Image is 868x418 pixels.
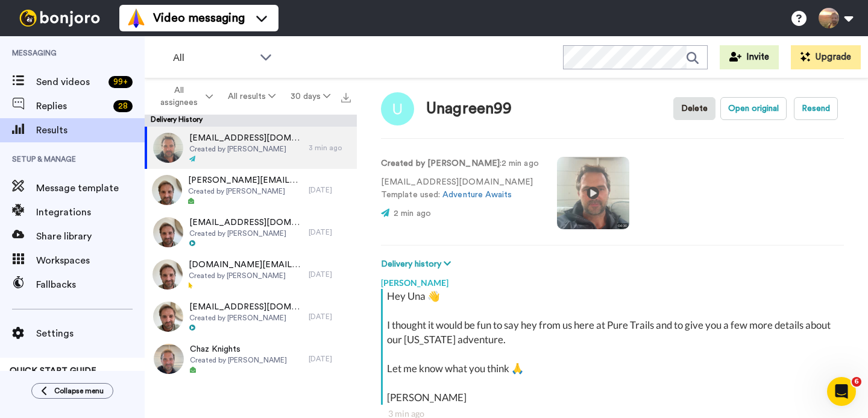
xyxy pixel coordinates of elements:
span: [PERSON_NAME][EMAIL_ADDRESS][PERSON_NAME][DOMAIN_NAME] [188,174,303,186]
div: Hey Una 👋 I thought it would be fun to say hey from us here at Pure Trails and to give you a few ... [387,289,841,405]
span: All assignees [154,84,203,109]
img: export.svg [341,93,351,103]
span: Collapse menu [54,386,104,396]
a: Adventure Awaits [442,191,512,199]
span: QUICK START GUIDE [10,367,96,375]
img: 70ceed2e-610a-4ed0-9331-7c5647d163e9-thumb.jpg [154,344,184,374]
button: Invite [720,45,779,69]
span: [EMAIL_ADDRESS][DOMAIN_NAME] [189,217,303,229]
a: Chaz KnightsCreated by [PERSON_NAME][DATE] [145,338,357,380]
div: [DATE] [309,185,351,195]
div: Unagreen99 [426,100,512,118]
img: e1242ad2-62e5-4284-a7ce-f8d3a9ef62cf-thumb.jpg [153,302,183,332]
button: Export all results that match these filters now. [338,87,354,106]
div: Delivery History [145,115,357,127]
div: 99 + [108,76,133,88]
button: Resend [794,97,838,120]
span: Created by [PERSON_NAME] [189,313,303,323]
a: [EMAIL_ADDRESS][DOMAIN_NAME]Created by [PERSON_NAME]3 min ago [145,127,357,169]
span: Send videos [36,75,104,89]
p: [EMAIL_ADDRESS][DOMAIN_NAME] Template used: [381,176,539,201]
span: Created by [PERSON_NAME] [190,355,287,365]
span: Workspaces [36,253,145,268]
a: [EMAIL_ADDRESS][DOMAIN_NAME]Created by [PERSON_NAME][DATE] [145,211,357,253]
a: [EMAIL_ADDRESS][DOMAIN_NAME]Created by [PERSON_NAME][DATE] [145,296,357,338]
button: Collapse menu [31,383,113,399]
a: [PERSON_NAME][EMAIL_ADDRESS][PERSON_NAME][DOMAIN_NAME]Created by [PERSON_NAME][DATE] [145,169,357,211]
img: a82c2fd7-42b6-4bc9-a23a-251e0b6a3870-thumb.jpg [153,259,183,290]
img: bj-logo-header-white.svg [14,10,105,27]
div: [DATE] [309,270,351,279]
div: [DATE] [309,312,351,321]
button: All results [221,86,283,107]
span: 2 min ago [394,209,431,218]
strong: Created by [PERSON_NAME] [381,159,500,168]
button: 30 days [283,86,338,107]
iframe: Intercom live chat [827,377,856,406]
img: a233d161-6436-44c0-b900-6dc7731d3d0d-thumb.jpg [153,217,183,247]
span: Results [36,123,145,138]
span: Share library [36,229,145,244]
div: 3 min ago [309,143,351,153]
span: Settings [36,326,145,341]
button: Delivery history [381,258,454,271]
span: [EMAIL_ADDRESS][DOMAIN_NAME] [189,301,303,313]
button: Delete [673,97,715,120]
span: Message template [36,181,145,195]
img: 338ca0fc-1a35-4e54-804a-c86be99519a6-thumb.jpg [153,133,183,163]
img: Image of Unagreen99 [381,92,414,125]
span: Created by [PERSON_NAME] [189,271,303,280]
span: 6 [852,377,861,387]
span: Replies [36,99,108,113]
span: [DOMAIN_NAME][EMAIL_ADDRESS][DOMAIN_NAME] [189,259,303,271]
span: All [173,51,254,65]
span: Created by [PERSON_NAME] [188,186,303,196]
span: Integrations [36,205,145,220]
a: [DOMAIN_NAME][EMAIL_ADDRESS][DOMAIN_NAME]Created by [PERSON_NAME][DATE] [145,253,357,296]
img: 14367388-947e-41a6-94ad-56cfb62007a4-thumb.jpg [152,175,182,205]
span: Fallbacks [36,277,145,292]
span: Created by [PERSON_NAME] [189,229,303,238]
div: 28 [113,100,133,112]
span: Created by [PERSON_NAME] [189,144,303,154]
span: Video messaging [153,10,245,27]
div: [PERSON_NAME] [381,271,844,289]
p: : 2 min ago [381,157,539,170]
div: [DATE] [309,354,351,364]
button: All assignees [147,80,221,113]
span: [EMAIL_ADDRESS][DOMAIN_NAME] [189,132,303,144]
img: vm-color.svg [127,8,146,28]
button: Open original [720,97,787,120]
span: Chaz Knights [190,343,287,355]
div: [DATE] [309,227,351,237]
button: Upgrade [791,45,861,69]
